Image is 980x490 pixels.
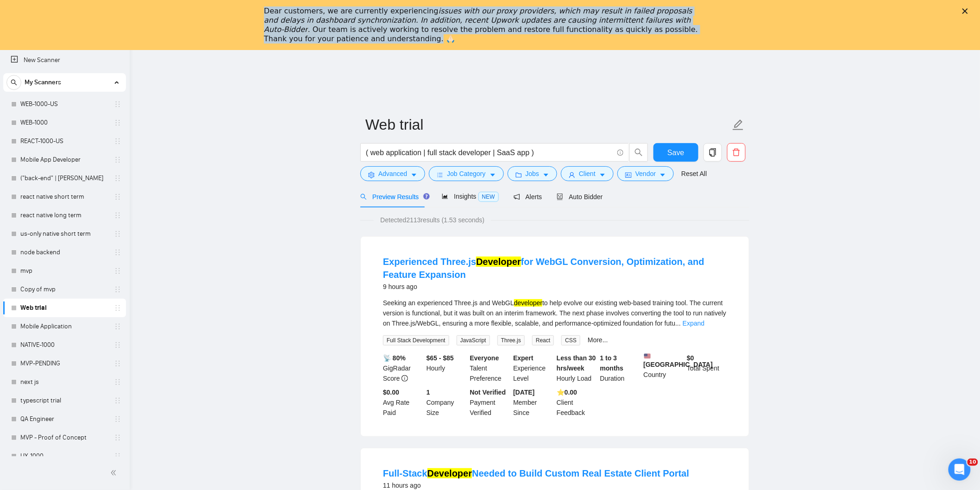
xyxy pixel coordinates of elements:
[114,323,121,330] span: holder
[557,354,596,372] b: Less than 30 hrs/week
[599,171,606,178] span: caret-down
[20,373,108,391] a: next js
[365,113,730,136] input: Scanner name...
[962,8,972,14] div: Close
[476,257,521,267] mark: Developer
[20,225,108,243] a: us-only native short term
[681,169,707,179] a: Reset All
[468,353,512,383] div: Talent Preference
[732,119,744,131] span: edit
[20,336,108,354] a: NATIVE-1000
[653,143,698,162] button: Save
[561,335,580,346] span: CSS
[468,387,512,418] div: Payment Verified
[442,193,498,200] span: Insights
[114,101,121,108] span: holder
[383,281,727,292] div: 9 hours ago
[383,354,406,362] b: 📡 80%
[368,171,375,178] span: setting
[427,468,472,478] mark: Developer
[383,298,727,328] div: Seeking an experienced Three.js and WebGL to help evolve our existing web-based training tool. Th...
[704,143,722,162] button: copy
[579,169,596,179] span: Client
[447,169,485,179] span: Job Category
[478,192,499,202] span: NEW
[20,262,108,280] a: mvp
[728,148,745,157] span: delete
[557,194,563,200] span: robot
[437,171,443,178] span: bars
[557,389,577,396] b: ⭐️ 0.00
[360,166,425,181] button: settingAdvancedcaret-down
[114,397,121,404] span: holder
[427,389,430,396] b: 1
[470,389,506,396] b: Not Verified
[20,132,108,151] a: REACT-1000-US
[629,143,648,162] button: search
[114,175,121,182] span: holder
[264,6,692,34] i: issues with our proxy providers, which may result in failed proposals and delays in dashboard syn...
[114,119,121,126] span: holder
[20,113,108,132] a: WEB-1000
[114,230,121,238] span: holder
[110,468,119,477] span: double-left
[514,193,542,201] span: Alerts
[360,193,427,201] span: Preview Results
[6,75,21,90] button: search
[967,459,978,466] span: 10
[20,391,108,410] a: typescript trial
[588,336,608,344] a: More...
[114,286,121,293] span: holder
[660,171,666,178] span: caret-down
[374,215,491,225] span: Detected 2113 results (1.53 seconds)
[20,447,108,465] a: UX-1000
[642,353,685,383] div: Country
[383,468,689,478] a: Full-StackDeveloperNeeded to Build Custom Real Estate Client Portal
[20,169,108,188] a: ("back-end" | [PERSON_NAME]
[378,169,407,179] span: Advanced
[114,156,121,163] span: holder
[20,206,108,225] a: react native long term
[422,192,431,201] div: Tooltip anchor
[114,434,121,441] span: holder
[7,79,21,86] span: search
[667,147,684,158] span: Save
[569,171,575,178] span: user
[20,280,108,299] a: Copy of mvp
[598,353,642,383] div: Duration
[427,354,454,362] b: $65 - $85
[383,389,399,396] b: $0.00
[513,389,534,396] b: [DATE]
[20,354,108,373] a: MVP-PENDING
[617,166,674,181] button: idcardVendorcaret-down
[515,171,522,178] span: folder
[25,73,61,92] span: My Scanners
[644,353,713,368] b: [GEOGRAPHIC_DATA]
[635,169,656,179] span: Vendor
[949,459,971,481] iframe: Intercom live chat
[425,387,468,418] div: Company Size
[114,249,121,256] span: holder
[20,299,108,317] a: Web trial
[381,353,425,383] div: GigRadar Score
[20,151,108,169] a: Mobile App Developer
[429,166,503,181] button: barsJob Categorycaret-down
[383,257,704,280] a: Experienced Three.jsDeveloperfor WebGL Conversion, Optimization, and Feature Expansion
[3,51,126,69] li: New Scanner
[514,299,543,307] mark: developer
[114,304,121,312] span: holder
[511,353,555,383] div: Experience Level
[114,415,121,423] span: holder
[617,150,623,156] span: info-circle
[508,166,558,181] button: folderJobscaret-down
[555,353,598,383] div: Hourly Load
[114,341,121,349] span: holder
[600,354,624,372] b: 1 to 3 months
[425,353,468,383] div: Hourly
[457,335,490,346] span: JavaScript
[727,143,746,162] button: delete
[625,171,632,178] span: idcard
[114,378,121,386] span: holder
[114,193,121,201] span: holder
[685,353,729,383] div: Total Spent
